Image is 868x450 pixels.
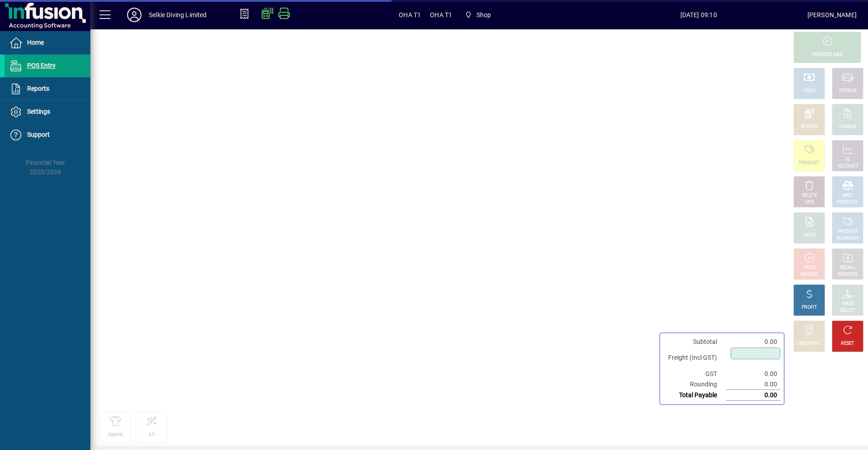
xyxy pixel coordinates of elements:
[664,347,726,369] td: Freight (Incl GST)
[840,264,856,271] div: RECALL
[149,8,207,22] div: Selkie Diving Limited
[838,271,857,278] div: INVOICES
[799,160,819,167] div: PRODUCT
[802,192,817,199] div: DELETE
[802,304,817,311] div: PROFIT
[837,199,858,206] div: PRODUCT
[839,124,857,130] div: CHARGE
[726,390,780,401] td: 0.00
[5,124,90,146] a: Support
[798,340,820,347] div: DISCOUNT
[837,228,858,235] div: PRODUCT
[807,8,857,22] div: [PERSON_NAME]
[803,264,815,271] div: HOLD
[27,85,49,92] span: Reports
[840,307,856,314] div: SELECT
[803,88,815,94] div: CASH
[664,390,726,401] td: Total Payable
[842,192,853,199] div: MISC
[590,8,807,22] span: [DATE] 09:10
[5,101,90,123] a: Settings
[399,8,421,22] span: OHA T1
[805,199,814,206] div: LINE
[845,156,851,163] div: GL
[801,124,818,130] div: EFTPOS
[27,108,50,115] span: Settings
[811,51,843,58] div: PROCESS SALE
[726,379,780,390] td: 0.00
[664,369,726,379] td: GST
[664,379,726,390] td: Rounding
[726,337,780,347] td: 0.00
[836,235,859,242] div: SUMMARY
[430,8,452,22] span: OHA T1
[27,39,44,46] span: Home
[664,337,726,347] td: Subtotal
[726,369,780,379] td: 0.00
[476,8,491,22] span: Shop
[461,7,495,23] span: Shop
[837,163,858,170] div: ACCOUNT
[839,88,856,94] div: CHEQUE
[5,32,90,54] a: Home
[801,271,817,278] div: INVOICE
[803,232,815,239] div: NOTE
[108,431,123,438] div: Apparel
[120,7,149,23] button: Profile
[27,62,56,69] span: POS Entry
[149,431,155,438] div: 6.5
[842,301,854,307] div: PRICE
[27,131,50,138] span: Support
[5,78,90,100] a: Reports
[841,340,854,347] div: RESET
